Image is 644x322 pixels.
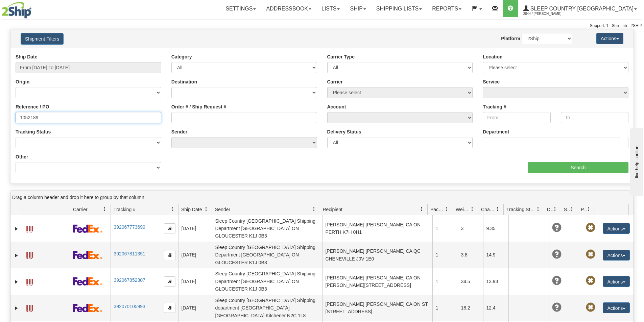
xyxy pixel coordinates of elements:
[164,250,175,260] button: Copy to clipboard
[178,242,212,268] td: [DATE]
[586,250,595,259] span: Pickup Not Assigned
[483,242,508,268] td: 14.9
[171,103,226,110] label: Order # / Ship Request #
[327,78,343,85] label: Carrier
[322,268,432,295] td: [PERSON_NAME] [PERSON_NAME] CA ON [PERSON_NAME][STREET_ADDRESS]
[518,0,642,17] a: Sleep Country [GEOGRAPHIC_DATA] 2044 / [PERSON_NAME]
[501,35,520,42] label: Platform
[441,203,453,215] a: Packages filter column settings
[171,128,187,135] label: Sender
[73,206,88,213] span: Carrier
[483,112,550,123] input: From
[13,278,20,285] a: Expand
[212,215,322,242] td: Sleep Country [GEOGRAPHIC_DATA] Shipping Department [GEOGRAPHIC_DATA] ON GLOUCESTER K1J 0B3
[564,206,570,213] span: Shipment Issues
[371,0,427,17] a: Shipping lists
[73,304,102,312] img: 2 - FedEx Express®
[483,268,508,295] td: 13.93
[13,225,20,232] a: Expand
[327,128,361,135] label: Delivery Status
[26,302,33,313] a: Label
[114,304,145,309] a: 392070105993
[552,250,562,259] span: Unknown
[26,249,33,260] a: Label
[581,206,587,213] span: Pickup Status
[430,206,445,213] span: Packages
[114,251,145,256] a: 392067811351
[73,224,102,233] img: 2 - FedEx Express®
[178,295,212,321] td: [DATE]
[16,153,28,160] label: Other
[212,268,322,295] td: Sleep Country [GEOGRAPHIC_DATA] Shipping Department [GEOGRAPHIC_DATA] ON GLOUCESTER K1J 0B3
[322,215,432,242] td: [PERSON_NAME] [PERSON_NAME] CA ON PERTH K7H 0H1
[13,305,20,312] a: Expand
[458,295,483,321] td: 18.2
[483,53,502,60] label: Location
[596,33,623,44] button: Actions
[164,303,175,313] button: Copy to clipboard
[458,268,483,295] td: 34.5
[13,252,20,259] a: Expand
[345,0,371,17] a: Ship
[603,276,630,287] button: Actions
[532,203,544,215] a: Tracking Status filter column settings
[10,191,634,204] div: grid grouping header
[73,277,102,286] img: 2 - FedEx Express®
[483,215,508,242] td: 9.35
[212,242,322,268] td: Sleep Country [GEOGRAPHIC_DATA] Shipping Department [GEOGRAPHIC_DATA] ON GLOUCESTER K1J 0B3
[483,78,500,85] label: Service
[26,223,33,233] a: Label
[467,203,478,215] a: Weight filter column settings
[178,268,212,295] td: [DATE]
[432,242,458,268] td: 1
[164,223,175,233] button: Copy to clipboard
[16,128,51,135] label: Tracking Status
[215,206,230,213] span: Sender
[432,295,458,321] td: 1
[416,203,427,215] a: Recipient filter column settings
[483,128,509,135] label: Department
[458,242,483,268] td: 3.8
[16,78,29,85] label: Origin
[566,203,578,215] a: Shipment Issues filter column settings
[114,206,136,213] span: Tracking #
[212,295,322,321] td: Sleep Country [GEOGRAPHIC_DATA] Shipping department [GEOGRAPHIC_DATA] [GEOGRAPHIC_DATA] Kitchener...
[73,251,102,259] img: 2 - FedEx Express®
[167,203,178,215] a: Tracking # filter column settings
[456,206,470,213] span: Weight
[586,276,595,286] span: Pickup Not Assigned
[2,2,31,19] img: logo2044.jpg
[16,53,38,60] label: Ship Date
[327,103,346,110] label: Account
[427,0,467,17] a: Reports
[481,206,495,213] span: Charge
[99,203,111,215] a: Carrier filter column settings
[327,53,355,60] label: Carrier Type
[181,206,202,213] span: Ship Date
[114,277,145,283] a: 392067852307
[483,295,508,321] td: 12.4
[529,6,634,11] span: Sleep Country [GEOGRAPHIC_DATA]
[432,215,458,242] td: 1
[26,276,33,287] a: Label
[586,223,595,232] span: Pickup Not Assigned
[308,203,320,215] a: Sender filter column settings
[603,250,630,261] button: Actions
[200,203,212,215] a: Ship Date filter column settings
[561,112,628,123] input: To
[164,276,175,287] button: Copy to clipboard
[171,53,192,60] label: Category
[528,162,628,173] input: Search
[547,206,553,213] span: Delivery Status
[583,203,595,215] a: Pickup Status filter column settings
[458,215,483,242] td: 3
[506,206,536,213] span: Tracking Status
[523,10,574,17] span: 2044 / [PERSON_NAME]
[483,103,506,110] label: Tracking #
[628,126,643,195] iframe: chat widget
[316,0,345,17] a: Lists
[16,103,49,110] label: Reference / PO
[323,206,342,213] span: Recipient
[220,0,261,17] a: Settings
[552,223,562,232] span: Unknown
